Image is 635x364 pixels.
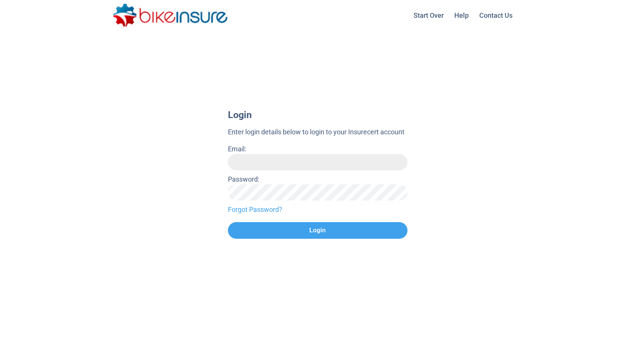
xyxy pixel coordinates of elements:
a: Contact Us [475,6,517,25]
button: Login [228,222,407,239]
h1: Login [228,110,407,120]
label: Password: [228,175,259,183]
p: Enter login details below to login to your Insurecert account [228,127,407,137]
a: Forgot Password? [228,204,407,215]
label: Email: [228,145,246,153]
img: bikeinsure logo [113,4,228,26]
a: Start Over [409,6,448,25]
